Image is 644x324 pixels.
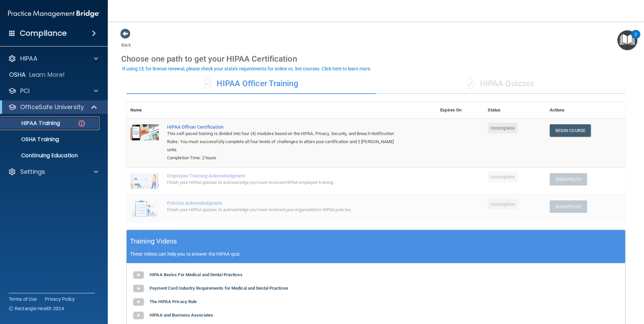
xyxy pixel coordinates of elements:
div: This self-paced training is divided into four (4) modules based on the HIPAA, Privacy, Security, ... [167,130,402,154]
div: Finish your HIPAA quizzes to acknowledge you have received your organization’s HIPAA policies. [167,206,402,214]
div: Policies Acknowledgment [167,200,402,206]
span: Incomplete [488,171,518,182]
a: Back [121,34,131,47]
p: These videos can help you to answer the HIPAA quiz [130,251,622,257]
p: OfficeSafe University [20,103,84,111]
div: Employee Training Acknowledgment [167,173,402,179]
p: Learn More! [29,71,65,79]
a: Settings [8,168,98,176]
button: Open Resource Center, 2 new notifications [617,30,637,50]
button: Sign Policy [550,173,587,186]
button: If using CE for license renewal, please check your state's requirements for online vs. live cours... [121,65,373,72]
img: gray_youtube_icon.38fcd6cc.png [132,268,145,282]
span: Ⓒ Rectangle Health 2024 [9,305,64,312]
th: Name [126,102,163,119]
p: Settings [20,168,45,176]
img: PMB logo [8,7,100,21]
div: Finish your HIPAA quizzes to acknowledge you have received HIPAA employee training. [167,179,402,187]
div: If using CE for license renewal, please check your state's requirements for online vs. live cours... [122,66,372,71]
img: gray_youtube_icon.38fcd6cc.png [132,282,145,295]
a: HIPAA Officer Certification [167,124,402,130]
div: Choose one path to get your HIPAA Certification [121,49,631,69]
img: gray_youtube_icon.38fcd6cc.png [132,309,145,322]
a: PCI [8,87,98,95]
div: HIPAA Quizzes [376,74,625,94]
a: OfficeSafe University [8,103,98,111]
div: HIPAA Officer Training [126,74,376,94]
button: Sign Policy [550,200,587,213]
th: Actions [546,102,625,119]
span: Incomplete [488,123,518,133]
b: The HIPAA Privacy Rule [150,299,197,304]
span: Incomplete [488,199,518,209]
img: danger-circle.6113f641.png [77,119,86,128]
b: Payment Card Industry Requirements for Medical and Dental Practices [150,286,288,291]
b: HIPAA and Business Associates [150,313,213,318]
iframe: Drift Widget Chat Controller [527,276,636,303]
p: OSHA [9,71,26,79]
b: HIPAA Basics For Medical and Dental Practices [150,272,243,277]
a: Begin Course [550,124,591,137]
div: Completion Time: 2 hours [167,154,402,162]
p: OSHA Training [4,136,59,143]
a: Terms of Use [9,296,37,302]
a: Privacy Policy [45,296,75,302]
h4: Compliance [20,29,67,38]
h5: Training Videos [130,235,177,247]
p: HIPAA [20,55,37,63]
p: PCI [20,87,30,95]
p: Continuing Education [4,152,96,159]
div: 2 [635,34,637,43]
span: ✓ [467,78,475,89]
th: Expires On [436,102,484,119]
th: Status [484,102,545,119]
p: HIPAA Training [4,120,60,127]
span: ✓ [204,78,211,89]
a: HIPAA [8,55,98,63]
img: gray_youtube_icon.38fcd6cc.png [132,295,145,309]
